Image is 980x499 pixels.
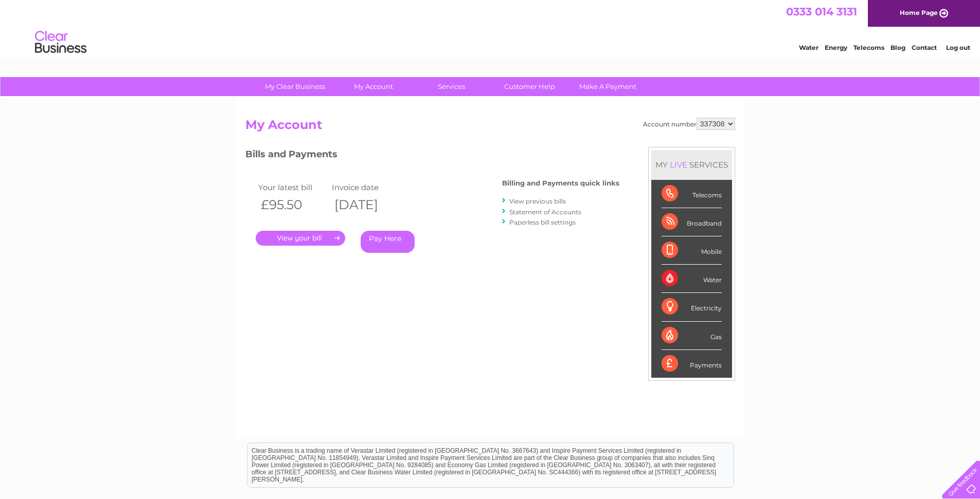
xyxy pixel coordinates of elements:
[509,208,581,216] a: Statement of Accounts
[256,231,345,246] a: .
[825,44,847,51] a: Energy
[256,194,330,215] th: £95.50
[662,265,722,293] div: Water
[509,197,566,205] a: View previous bills
[890,44,905,51] a: Blog
[662,322,722,350] div: Gas
[34,27,87,58] img: logo.png
[361,231,415,253] a: Pay Here
[565,77,650,96] a: Make A Payment
[662,180,722,208] div: Telecoms
[247,6,734,50] div: Clear Business is a trading name of Verastar Limited (registered in [GEOGRAPHIC_DATA] No. 3667643...
[256,180,330,194] td: Your latest bill
[853,44,884,51] a: Telecoms
[245,118,735,137] h2: My Account
[912,44,937,51] a: Contact
[662,236,722,265] div: Mobile
[329,194,403,215] th: [DATE]
[331,77,416,96] a: My Account
[509,218,576,226] a: Paperless bill settings
[245,147,619,165] h3: Bills and Payments
[946,44,970,51] a: Log out
[662,208,722,236] div: Broadband
[253,77,337,96] a: My Clear Business
[651,150,732,179] div: MY SERVICES
[409,77,494,96] a: Services
[799,44,818,51] a: Water
[668,160,689,170] div: LIVE
[643,118,735,130] div: Account number
[487,77,572,96] a: Customer Help
[662,293,722,321] div: Electricity
[786,5,857,18] a: 0333 014 3131
[662,350,722,378] div: Payments
[502,179,619,187] h4: Billing and Payments quick links
[329,180,403,194] td: Invoice date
